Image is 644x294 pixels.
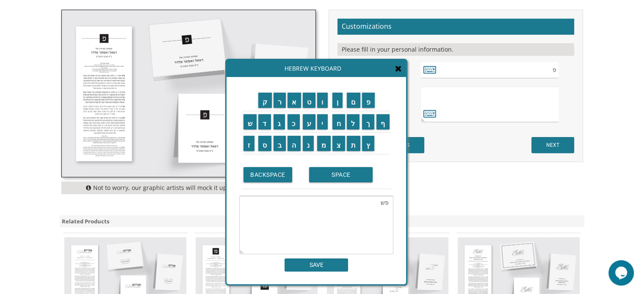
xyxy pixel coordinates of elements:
img: cbstyle10.jpg [62,10,315,177]
input: NEXT [531,137,574,153]
input: ב [274,136,286,151]
input: BACKSPACE [243,167,292,182]
div: Not to worry, our graphic artists will mock it up and send you a proof! [61,181,316,194]
iframe: chat widget [608,260,636,286]
input: ר [274,93,286,108]
div: Please fill in your personal information. [337,43,574,56]
input: ו [317,93,328,108]
input: ל [347,114,359,129]
div: Hebrew Keyboard [227,60,406,77]
div: Related Products [60,215,585,228]
input: ף [376,114,390,129]
input: SAVE [285,258,348,272]
input: ך [362,114,375,129]
input: SPACE [309,167,373,182]
input: צ [332,136,345,151]
input: ס [258,136,271,151]
input: ץ [362,136,375,151]
input: ק [258,93,272,108]
input: נ [303,136,314,151]
input: ם [347,93,360,108]
input: ה [287,136,301,151]
input: פ [362,93,375,108]
input: ד [258,114,271,129]
input: י [317,114,328,129]
input: כ [287,114,300,129]
input: א [287,93,301,108]
input: מ [317,136,331,151]
input: ט [303,93,316,108]
textarea: שמחת נשואין של [PERSON_NAME] כ"א שבט תשע"ט [421,87,558,122]
input: ש [243,114,257,129]
input: ן [332,93,343,108]
h2: Customizations [337,19,574,35]
input: ח [332,114,345,129]
input: ע [303,114,316,129]
input: ז [243,136,255,151]
input: ג [274,114,285,129]
input: ת [347,136,360,151]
